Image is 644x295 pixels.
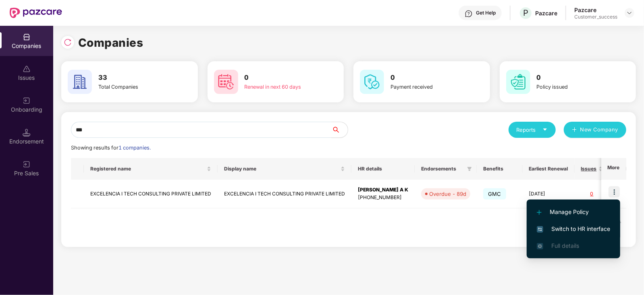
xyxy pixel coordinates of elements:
[351,158,415,180] th: HR details
[218,180,351,208] td: EXCELENCIA I TECH CONSULTING PRIVATE LIMITED
[64,38,72,46] img: svg+xml;base64,PHN2ZyBpZD0iUmVsb2FkLTMyeDMyIiB4bWxucz0iaHR0cDovL3d3dy53My5vcmcvMjAwMC9zdmciIHdpZH...
[23,33,31,41] img: svg+xml;base64,PHN2ZyBpZD0iQ29tcGFuaWVzIiB4bWxucz0iaHR0cDovL3d3dy53My5vcmcvMjAwMC9zdmciIHdpZHRoPS...
[517,126,548,134] div: Reports
[601,158,626,180] th: More
[574,14,617,20] div: Customer_success
[245,83,314,91] div: Renewal in next 60 days
[68,70,92,94] img: svg+xml;base64,PHN2ZyB4bWxucz0iaHR0cDovL3d3dy53My5vcmcvMjAwMC9zdmciIHdpZHRoPSI2MCIgaGVpZ2h0PSI2MC...
[71,145,151,151] span: Showing results for
[476,10,496,16] div: Get Help
[245,73,314,83] h3: 0
[84,180,218,208] td: EXCELENCIA I TECH CONSULTING PRIVATE LIMITED
[465,164,474,174] span: filter
[609,186,620,197] img: icon
[523,180,575,208] td: [DATE]
[535,9,557,17] div: Pazcare
[360,70,384,94] img: svg+xml;base64,PHN2ZyB4bWxucz0iaHR0cDovL3d3dy53My5vcmcvMjAwMC9zdmciIHdpZHRoPSI2MCIgaGVpZ2h0PSI2MC...
[218,158,351,180] th: Display name
[575,158,609,180] th: Issues
[537,243,543,249] img: svg+xml;base64,PHN2ZyB4bWxucz0iaHR0cDovL3d3dy53My5vcmcvMjAwMC9zdmciIHdpZHRoPSIxNi4zNjMiIGhlaWdodD...
[581,190,603,198] div: 0
[564,122,626,138] button: plusNew Company
[358,186,408,194] div: [PERSON_NAME] A K
[506,70,530,94] img: svg+xml;base64,PHN2ZyB4bWxucz0iaHR0cDovL3d3dy53My5vcmcvMjAwMC9zdmciIHdpZHRoPSI2MCIgaGVpZ2h0PSI2MC...
[537,226,543,233] img: svg+xml;base64,PHN2ZyB4bWxucz0iaHR0cDovL3d3dy53My5vcmcvMjAwMC9zdmciIHdpZHRoPSIxNiIgaGVpZ2h0PSIxNi...
[23,160,31,168] img: svg+xml;base64,PHN2ZyB3aWR0aD0iMjAiIGhlaWdodD0iMjAiIHZpZXdCb3g9IjAgMCAyMCAyMCIgZmlsbD0ibm9uZSIgeG...
[467,166,472,171] span: filter
[626,10,633,16] img: svg+xml;base64,PHN2ZyBpZD0iRHJvcGRvd24tMzJ4MzIiIHhtbG5zPSJodHRwOi8vd3d3LnczLm9yZy8yMDAwL3N2ZyIgd2...
[118,145,151,151] span: 1 companies.
[581,166,597,172] span: Issues
[98,73,168,83] h3: 33
[23,65,31,73] img: svg+xml;base64,PHN2ZyBpZD0iSXNzdWVzX2Rpc2FibGVkIiB4bWxucz0iaHR0cDovL3d3dy53My5vcmcvMjAwMC9zdmciIH...
[90,166,205,172] span: Registered name
[537,73,606,83] h3: 0
[391,73,460,83] h3: 0
[10,8,62,18] img: New Pazcare Logo
[483,188,506,199] span: GMC
[391,83,460,91] div: Payment received
[572,127,577,133] span: plus
[537,208,610,216] span: Manage Policy
[465,10,473,18] img: svg+xml;base64,PHN2ZyBpZD0iSGVscC0zMngzMiIgeG1sbnM9Imh0dHA6Ly93d3cudzMub3JnLzIwMDAvc3ZnIiB3aWR0aD...
[537,83,606,91] div: Policy issued
[331,127,348,133] span: search
[224,166,339,172] span: Display name
[23,129,31,137] img: svg+xml;base64,PHN2ZyB3aWR0aD0iMTQuNSIgaGVpZ2h0PSIxNC41IiB2aWV3Qm94PSIwIDAgMTYgMTYiIGZpbGw9Im5vbm...
[537,224,610,233] span: Switch to HR interface
[98,83,168,91] div: Total Companies
[551,242,579,249] span: Full details
[523,158,575,180] th: Earliest Renewal
[331,122,348,138] button: search
[429,190,466,198] div: Overdue - 89d
[537,210,542,215] img: svg+xml;base64,PHN2ZyB4bWxucz0iaHR0cDovL3d3dy53My5vcmcvMjAwMC9zdmciIHdpZHRoPSIxMi4yMDEiIGhlaWdodD...
[580,126,619,134] span: New Company
[421,166,464,172] span: Endorsements
[84,158,218,180] th: Registered name
[574,6,617,14] div: Pazcare
[358,194,408,202] div: [PHONE_NUMBER]
[23,97,31,105] img: svg+xml;base64,PHN2ZyB3aWR0aD0iMjAiIGhlaWdodD0iMjAiIHZpZXdCb3g9IjAgMCAyMCAyMCIgZmlsbD0ibm9uZSIgeG...
[78,34,143,52] h1: Companies
[214,70,238,94] img: svg+xml;base64,PHN2ZyB4bWxucz0iaHR0cDovL3d3dy53My5vcmcvMjAwMC9zdmciIHdpZHRoPSI2MCIgaGVpZ2h0PSI2MC...
[477,158,523,180] th: Benefits
[523,8,528,18] span: P
[542,127,548,132] span: caret-down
